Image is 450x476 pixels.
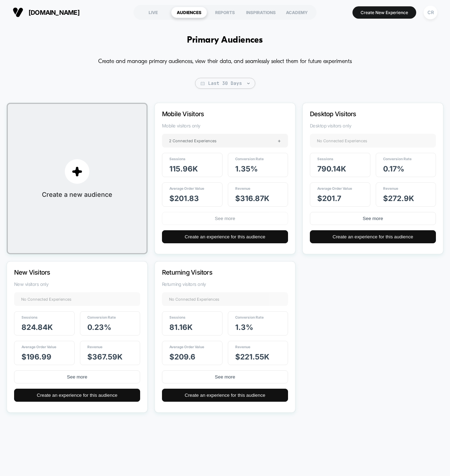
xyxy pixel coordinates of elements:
span: Average Order Value [317,186,352,190]
span: 115.96k [169,164,198,173]
button: Create an experience for this audience [14,389,140,402]
span: + [277,137,281,144]
span: 0.17 % [383,164,404,173]
button: [DOMAIN_NAME] [11,7,82,18]
img: end [247,83,250,84]
div: LIVE [135,7,171,18]
p: New Visitors [14,269,121,276]
span: Returning visitors only [162,281,288,287]
span: [DOMAIN_NAME] [29,9,80,16]
button: See more [162,212,288,225]
span: Mobile visitors only [162,123,288,129]
span: Conversion Rate [383,157,412,161]
span: 0.23 % [87,323,111,332]
span: $ 201.83 [169,194,199,203]
div: AUDIENCES [171,7,207,18]
button: See more [162,370,288,383]
span: $ 272.9k [383,194,414,203]
span: Conversion Rate [87,315,116,319]
span: Conversion Rate [235,315,264,319]
div: CR [424,6,437,19]
p: Mobile Visitors [162,110,269,118]
img: plus [72,166,82,177]
p: Create and manage primary audiences, view their data, and seamlessly select them for future exper... [98,56,352,67]
span: Revenue [87,345,102,349]
span: $ 367.59k [87,352,123,361]
div: INSPIRATIONS [243,7,279,18]
span: Conversion Rate [235,157,264,161]
p: Returning Visitors [162,269,269,276]
span: Average Order Value [169,186,204,190]
span: $ 209.6 [169,352,195,361]
img: Visually logo [13,7,23,18]
span: Revenue [383,186,398,190]
button: Create an experience for this audience [162,230,288,243]
span: Sessions [169,157,186,161]
span: 824.84k [21,323,53,332]
span: 81.16k [169,323,193,332]
span: Create a new audience [42,191,112,198]
span: $ 196.99 [21,352,51,361]
span: New visitors only [14,281,140,287]
button: Create New Experience [352,6,416,19]
span: 790.14k [317,164,346,173]
span: Average Order Value [169,345,204,349]
span: Sessions [21,315,38,319]
span: Sessions [317,157,333,161]
span: 1.3 % [235,323,253,332]
h1: Primary Audiences [187,35,263,45]
p: Desktop Visitors [310,110,417,118]
img: calendar [201,82,205,85]
span: Desktop visitors only [310,123,436,129]
div: REPORTS [207,7,243,18]
button: See more [310,212,436,225]
button: plusCreate a new audience [7,103,148,254]
button: See more [14,370,140,383]
button: Create an experience for this audience [310,230,436,243]
button: Create an experience for this audience [162,389,288,402]
div: ACADEMY [279,7,315,18]
span: Revenue [235,186,250,190]
span: $ 221.55k [235,352,269,361]
span: 1.35 % [235,164,258,173]
span: 2 Connected Experiences [169,138,217,143]
button: CR [421,5,439,20]
span: $ 316.87k [235,194,269,203]
span: Last 30 Days [195,78,255,89]
span: $ 201.7 [317,194,341,203]
span: Sessions [169,315,186,319]
span: Revenue [235,345,250,349]
span: Average Order Value [21,345,56,349]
